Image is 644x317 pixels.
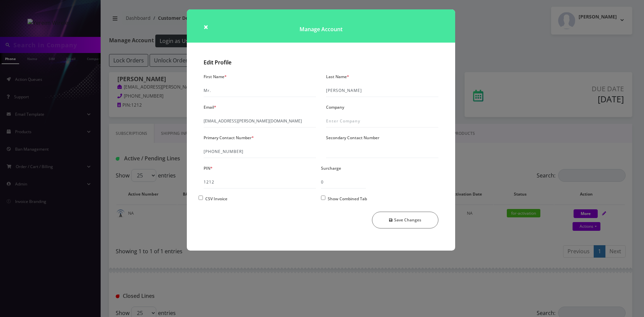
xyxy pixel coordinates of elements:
[204,133,254,143] label: Primary Contact Number
[205,194,227,204] label: CSV Invoice
[204,59,438,66] h2: Edit Profile
[204,176,316,189] input: XXXX
[372,212,439,228] button: Save Changes
[204,102,216,112] label: Email
[204,84,316,97] input: Enter First Name
[204,163,213,173] label: PIN
[326,115,438,127] input: Enter Company
[321,163,341,173] label: Surcharge
[187,9,455,43] h1: Manage Account
[326,72,349,82] label: Last Name
[326,84,438,97] input: Enter Last Name
[326,102,344,112] label: Company
[326,133,379,143] label: Secondary Contact Number
[321,176,366,189] input: XX
[204,21,208,32] span: ×
[204,23,208,31] button: Close
[204,115,316,127] input: Enter Email Address
[204,72,227,82] label: First Name
[328,194,367,204] label: Show Combined Tab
